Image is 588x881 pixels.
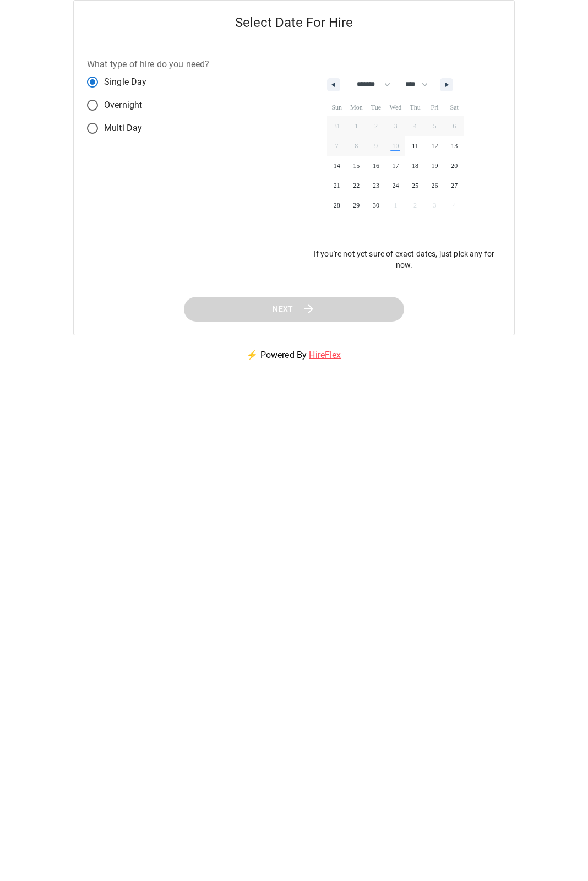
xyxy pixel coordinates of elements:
[327,136,347,156] button: 7
[425,116,445,136] button: 5
[412,136,418,156] span: 11
[405,176,425,195] button: 25
[386,176,406,195] button: 24
[309,350,341,360] a: HireFlex
[373,176,379,195] span: 23
[347,99,367,116] span: Mon
[432,136,438,156] span: 12
[374,136,378,156] span: 9
[451,136,458,156] span: 13
[374,116,378,136] span: 2
[444,176,464,195] button: 27
[425,136,445,156] button: 12
[233,335,354,375] p: ⚡ Powered By
[386,99,406,116] span: Wed
[355,116,358,136] span: 1
[444,136,464,156] button: 13
[353,176,360,195] span: 22
[405,136,425,156] button: 11
[373,195,379,215] span: 30
[453,116,456,136] span: 6
[273,302,293,316] span: Next
[432,176,438,195] span: 26
[366,156,386,176] button: 16
[327,99,347,116] span: Sun
[104,122,142,135] span: Multi Day
[334,195,340,215] span: 28
[373,156,379,176] span: 16
[444,116,464,136] button: 6
[392,136,399,156] span: 10
[327,156,347,176] button: 14
[366,99,386,116] span: Tue
[425,176,445,195] button: 26
[451,156,458,176] span: 20
[307,248,501,270] p: If you're not yet sure of exact dates, just pick any for now.
[386,156,406,176] button: 17
[412,176,418,195] span: 25
[425,99,445,116] span: Fri
[355,136,358,156] span: 8
[433,116,437,136] span: 5
[394,116,397,136] span: 3
[425,156,445,176] button: 19
[327,176,347,195] button: 21
[104,75,147,89] span: Single Day
[334,176,340,195] span: 21
[335,136,339,156] span: 7
[366,136,386,156] button: 9
[444,156,464,176] button: 20
[392,176,399,195] span: 24
[334,156,340,176] span: 14
[347,116,367,136] button: 1
[347,195,367,215] button: 29
[405,116,425,136] button: 4
[347,156,367,176] button: 15
[386,136,406,156] button: 10
[347,136,367,156] button: 8
[451,176,458,195] span: 27
[444,99,464,116] span: Sat
[405,156,425,176] button: 18
[366,116,386,136] button: 2
[432,156,438,176] span: 19
[87,58,210,70] label: What type of hire do you need?
[353,156,360,176] span: 15
[327,195,347,215] button: 28
[392,156,399,176] span: 17
[104,99,142,112] span: Overnight
[74,1,514,45] h5: Select Date For Hire
[366,176,386,195] button: 23
[366,195,386,215] button: 30
[184,297,404,322] button: Next
[405,99,425,116] span: Thu
[386,116,406,136] button: 3
[413,116,417,136] span: 4
[353,195,360,215] span: 29
[347,176,367,195] button: 22
[412,156,418,176] span: 18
